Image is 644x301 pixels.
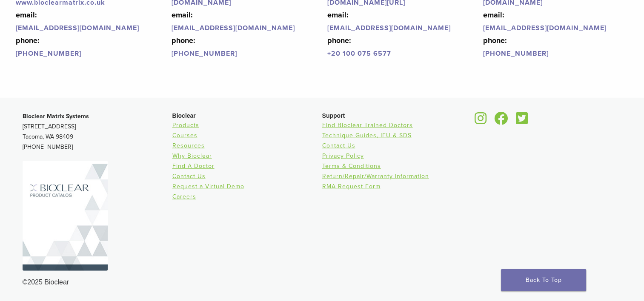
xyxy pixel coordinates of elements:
[322,162,381,170] a: Terms & Conditions
[327,36,351,45] strong: phone:
[327,10,349,20] strong: email:
[172,10,193,20] strong: email:
[322,152,364,159] a: Privacy Policy
[16,49,81,58] a: [PHONE_NUMBER]
[23,111,172,152] p: [STREET_ADDRESS] Tacoma, WA 98409 [PHONE_NUMBER]
[483,24,607,32] a: [EMAIL_ADDRESS][DOMAIN_NAME]
[492,117,511,125] a: Bioclear
[483,10,504,20] strong: email:
[327,49,331,58] a: +
[322,173,429,180] a: Return/Repair/Warranty Information
[322,112,345,119] span: Support
[322,132,412,139] a: Technique Guides, IFU & SDS
[172,112,196,119] span: Bioclear
[172,152,212,159] a: Why Bioclear
[513,117,531,125] a: Bioclear
[172,24,295,32] a: [EMAIL_ADDRESS][DOMAIN_NAME]
[331,49,391,58] a: 20 100 075 6577
[172,122,199,129] a: Products
[172,132,197,139] a: Courses
[16,36,40,45] strong: phone:
[16,10,37,20] strong: email:
[501,269,586,291] a: Back To Top
[327,24,451,32] a: [EMAIL_ADDRESS][DOMAIN_NAME]
[483,36,507,45] strong: phone:
[23,161,108,271] img: Bioclear
[172,173,206,180] a: Contact Us
[322,122,413,129] a: Find Bioclear Trained Doctors
[172,142,205,149] a: Resources
[23,277,622,287] div: ©2025 Bioclear
[483,49,549,58] a: [PHONE_NUMBER]
[172,162,215,170] a: Find A Doctor
[23,113,89,120] strong: Bioclear Matrix Systems
[16,24,139,32] a: [EMAIL_ADDRESS][DOMAIN_NAME]
[172,193,196,200] a: Careers
[172,183,244,190] a: Request a Virtual Demo
[472,117,490,125] a: Bioclear
[322,183,381,190] a: RMA Request Form
[322,142,355,149] a: Contact Us
[172,49,237,58] a: [PHONE_NUMBER]
[172,36,195,45] strong: phone:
